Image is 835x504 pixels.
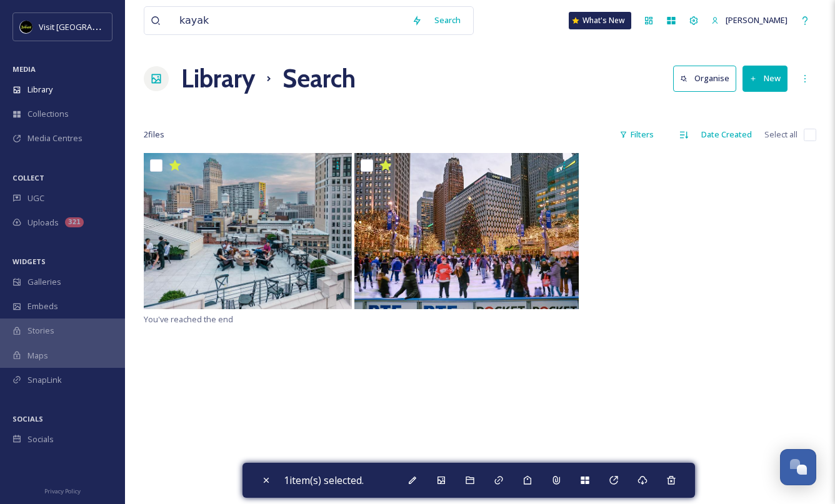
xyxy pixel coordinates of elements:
[12,173,44,182] span: COLLECT
[27,132,82,144] span: Media Centres
[12,257,46,266] span: WIDGETS
[27,217,59,229] span: Uploads
[27,300,58,312] span: Embeds
[742,66,787,91] button: New
[27,433,54,445] span: Socials
[173,7,406,34] input: Search your library
[27,276,61,288] span: Galleries
[569,12,631,29] a: What's New
[144,129,164,141] span: 2 file s
[780,449,816,485] button: Open Chat
[613,122,660,147] div: Filters
[27,374,62,386] span: SnapLink
[39,21,136,32] span: Visit [GEOGRAPHIC_DATA]
[27,350,48,362] span: Maps
[673,66,736,91] button: Organise
[144,153,352,309] img: Bureau_MonarchClub_0375.jpg
[726,14,787,26] span: [PERSON_NAME]
[705,8,794,32] a: [PERSON_NAME]
[44,483,81,498] a: Privacy Policy
[181,60,255,97] a: Library
[44,487,81,495] span: Privacy Policy
[12,64,36,74] span: MEDIA
[20,21,32,33] img: VISIT%20DETROIT%20LOGO%20-%20BLACK%20BACKGROUND.png
[27,325,54,337] span: Stories
[65,217,84,227] div: 321
[695,122,758,147] div: Date Created
[354,153,579,309] img: The Rink at Campus Martius Park 2020.jpg
[764,129,797,141] span: Select all
[282,60,356,97] h1: Search
[284,473,364,487] span: 1 item(s) selected.
[27,84,52,96] span: Library
[27,192,44,204] span: UGC
[428,8,467,32] div: Search
[144,314,233,325] span: You've reached the end
[27,108,69,120] span: Collections
[12,414,43,423] span: SOCIALS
